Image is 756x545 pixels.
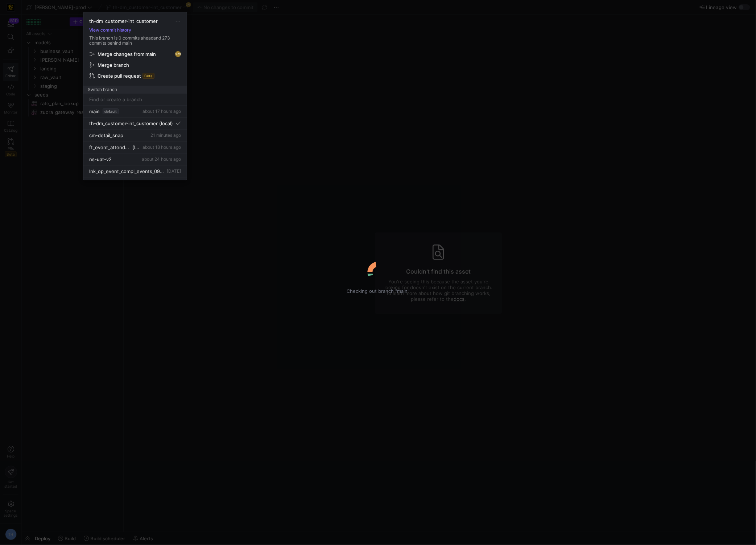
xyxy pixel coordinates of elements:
[150,132,181,138] span: 21 minutes ago
[167,168,181,174] span: [DATE]
[142,73,154,79] span: Beta
[98,62,129,68] span: Merge branch
[89,156,112,162] span: ns-uat-v2
[89,18,158,24] span: th-dm_customer-int_customer
[142,108,181,114] span: about 17 hours ago
[89,132,123,138] span: cm-detail_snap
[89,97,181,102] input: Find or create a branch
[86,60,184,70] button: Merge branch
[89,144,131,150] span: ft_event_attendance_091025
[89,108,100,114] span: main
[86,70,184,81] button: Create pull requestBeta
[89,168,165,174] span: lnk_op_event_compl_events_091625
[89,120,158,126] span: th-dm_customer-int_customer
[83,28,137,33] button: View commit history
[83,36,187,46] p: This branch is 0 commits ahead and 273 commits behind main
[98,51,156,57] span: Merge changes from main
[159,120,173,126] span: (local)
[103,108,119,114] span: default
[98,73,141,79] span: Create pull request
[142,144,181,150] span: about 18 hours ago
[132,144,141,150] span: (local)
[86,49,184,60] button: Merge changes from main
[142,156,181,162] span: about 24 hours ago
